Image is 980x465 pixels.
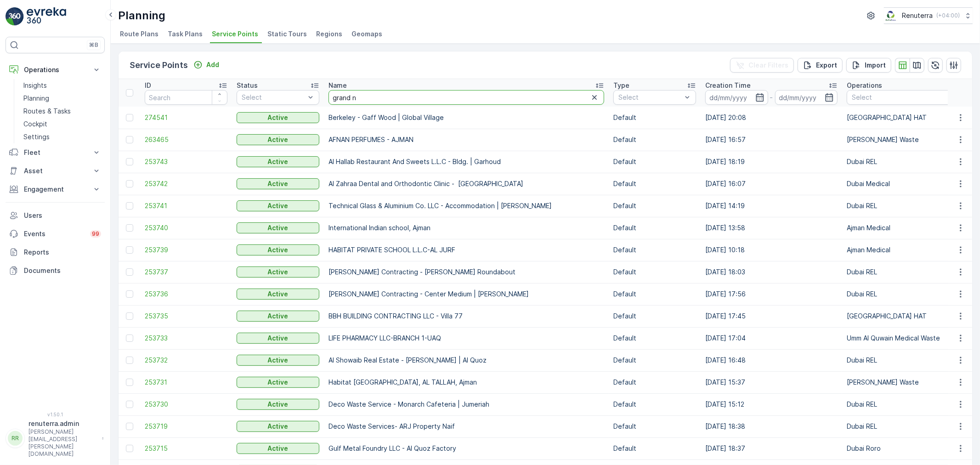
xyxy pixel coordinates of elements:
[237,355,319,366] button: Active
[23,132,50,142] p: Settings
[145,400,227,409] a: 253730
[268,422,289,431] p: Active
[701,129,842,151] td: [DATE] 16:57
[268,223,289,232] p: Active
[145,113,227,122] a: 274541
[145,245,227,255] a: 253739
[23,107,71,116] p: Routes & Tasks
[126,335,133,342] div: Toggle Row Selected
[329,113,604,122] p: Berkeley - Gaff Wood | Global Village
[237,200,319,211] button: Active
[613,157,696,166] p: Default
[329,201,604,210] p: Technical Glass & Aluminium Co. LLC - Accommodation | [PERSON_NAME]
[237,377,319,388] button: Active
[329,267,604,277] p: [PERSON_NAME] Contracting - [PERSON_NAME] Roundabout
[701,305,842,327] td: [DATE] 17:45
[701,173,842,195] td: [DATE] 16:07
[145,157,227,166] span: 253743
[613,378,696,387] p: Default
[145,334,227,343] a: 253733
[351,29,382,39] span: Geomaps
[24,266,101,275] p: Documents
[126,290,133,298] div: Toggle Row Selected
[237,399,319,410] button: Active
[237,81,258,90] p: Status
[28,428,97,458] p: [PERSON_NAME][EMAIL_ADDRESS][PERSON_NAME][DOMAIN_NAME]
[24,148,86,157] p: Fleet
[126,136,133,143] div: Toggle Row Selected
[145,312,227,321] span: 253735
[237,178,319,189] button: Active
[24,211,101,220] p: Users
[212,29,258,39] span: Service Points
[120,29,159,39] span: Route Plans
[884,11,898,21] img: Screenshot_2024-07-26_at_13.33.01.png
[145,81,151,90] p: ID
[613,334,696,343] p: Default
[92,230,99,238] p: 99
[701,415,842,437] td: [DATE] 18:38
[145,378,227,387] a: 253731
[145,223,227,232] a: 253740
[701,261,842,283] td: [DATE] 18:03
[145,201,227,210] a: 253741
[613,422,696,431] p: Default
[701,217,842,239] td: [DATE] 13:58
[701,239,842,261] td: [DATE] 10:18
[126,246,133,254] div: Toggle Row Selected
[6,419,105,458] button: RRrenuterra.admin[PERSON_NAME][EMAIL_ADDRESS][PERSON_NAME][DOMAIN_NAME]
[23,81,47,90] p: Insights
[145,135,227,144] span: 263465
[268,267,289,277] p: Active
[329,157,604,166] p: Al Hallab Restaurant And Sweets L.L.C - Bldg. | Garhoud
[701,327,842,349] td: [DATE] 17:04
[613,289,696,299] p: Default
[237,333,319,344] button: Active
[145,179,227,188] span: 253742
[24,248,101,257] p: Reports
[613,267,696,277] p: Default
[613,223,696,232] p: Default
[28,419,97,428] p: renuterra.admin
[329,223,604,232] p: International Indian school, Ajman
[613,444,696,453] p: Default
[329,444,604,453] p: Gulf Metal Foundry LLC - Al Quoz Factory
[145,267,227,277] a: 253737
[613,179,696,188] p: Default
[6,243,105,261] a: Reports
[6,261,105,280] a: Documents
[316,29,342,39] span: Regions
[237,267,319,278] button: Active
[701,371,842,393] td: [DATE] 15:37
[145,289,227,299] a: 253736
[126,401,133,408] div: Toggle Row Selected
[145,444,227,453] a: 253715
[775,90,838,105] input: dd/mm/yyyy
[705,90,768,105] input: dd/mm/yyyy
[701,437,842,459] td: [DATE] 18:37
[23,119,47,129] p: Cockpit
[27,7,66,26] img: logo_light-DOdMpM7g.png
[237,289,319,300] button: Active
[329,179,604,188] p: Al Zahraa Dental and Orthodontic Clinic - [GEOGRAPHIC_DATA]
[329,356,604,365] p: Al Showaib Real Estate - [PERSON_NAME] | Al Quoz
[6,206,105,225] a: Users
[701,195,842,217] td: [DATE] 14:19
[130,59,188,72] p: Service Points
[329,312,604,321] p: BBH BUILDING CONTRACTING LLC - Villa 77
[613,312,696,321] p: Default
[613,400,696,409] p: Default
[145,90,227,105] input: Search
[618,93,682,102] p: Select
[865,61,886,70] p: Import
[701,151,842,173] td: [DATE] 18:19
[145,356,227,365] a: 253732
[613,113,696,122] p: Default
